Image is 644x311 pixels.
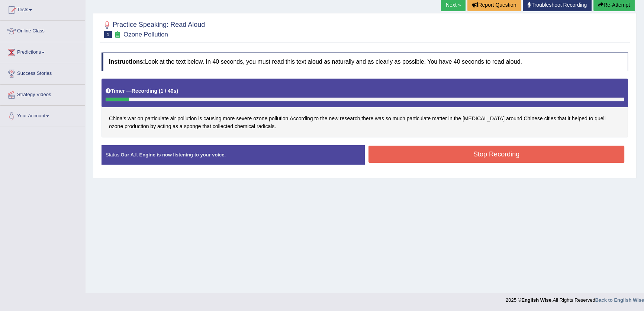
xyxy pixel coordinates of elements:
span: Click to see word definition [407,115,431,123]
div: 2025 © All Rights Reserved [506,293,644,304]
b: ( [159,88,161,94]
a: Your Account [0,106,85,124]
span: Click to see word definition [524,115,542,123]
span: Click to see word definition [393,115,405,123]
span: Click to see word definition [320,115,327,123]
span: Click to see word definition [109,123,123,130]
span: Click to see word definition [432,115,447,123]
span: Click to see word definition [198,115,202,123]
span: Click to see word definition [589,115,593,123]
span: Click to see word definition [454,115,461,123]
span: Click to see word definition [184,123,201,130]
span: 1 [104,31,112,38]
h4: Look at the text below. In 40 seconds, you must read this text aloud as naturally and as clearly ... [102,53,628,71]
span: Click to see word definition [568,115,570,123]
span: Click to see word definition [236,115,252,123]
a: Strategy Videos [0,85,85,103]
span: Click to see word definition [253,115,267,123]
span: Click to see word definition [223,115,235,123]
a: Back to English Wise [595,297,644,303]
span: Click to see word definition [314,115,319,123]
span: Click to see word definition [125,123,149,130]
span: Click to see word definition [145,115,169,123]
small: Ozone Pollution [123,31,168,38]
small: Exam occurring question [114,31,122,38]
span: Click to see word definition [448,115,453,123]
b: Instructions: [109,58,145,65]
span: Click to see word definition [150,123,156,130]
h2: Practice Speaking: Read Aloud [102,19,205,38]
span: Click to see word definition [595,115,606,123]
span: Click to see word definition [109,115,126,123]
span: Click to see word definition [572,115,587,123]
span: Click to see word definition [170,115,176,123]
a: Online Class [0,21,85,39]
span: Click to see word definition [290,115,313,123]
span: Click to see word definition [506,115,522,123]
a: Predictions [0,42,85,61]
div: . , . [102,79,628,138]
span: Click to see word definition [544,115,556,123]
span: Click to see word definition [203,115,221,123]
span: Click to see word definition [329,115,338,123]
span: Click to see word definition [361,115,373,123]
b: Recording [132,88,157,94]
span: Click to see word definition [375,115,384,123]
span: Click to see word definition [235,123,255,130]
strong: Our A.I. Engine is now listening to your voice. [120,152,226,158]
span: Click to see word definition [177,115,197,123]
a: Success Stories [0,63,85,82]
span: Click to see word definition [386,115,391,123]
div: Status: [102,145,365,164]
b: ) [176,88,178,94]
span: Click to see word definition [340,115,360,123]
strong: English Wise. [521,297,553,303]
span: Click to see word definition [269,115,288,123]
span: Click to see word definition [138,115,144,123]
span: Click to see word definition [557,115,566,123]
span: Click to see word definition [202,123,211,130]
h5: Timer — [106,88,178,94]
span: Click to see word definition [180,123,183,130]
b: 1 / 40s [161,88,177,94]
span: Click to see word definition [157,123,171,130]
span: Click to see word definition [173,123,178,130]
span: Click to see word definition [257,123,274,130]
span: Click to see word definition [463,115,505,123]
span: Click to see word definition [128,115,136,123]
span: Click to see word definition [213,123,233,130]
button: Stop Recording [368,146,624,163]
